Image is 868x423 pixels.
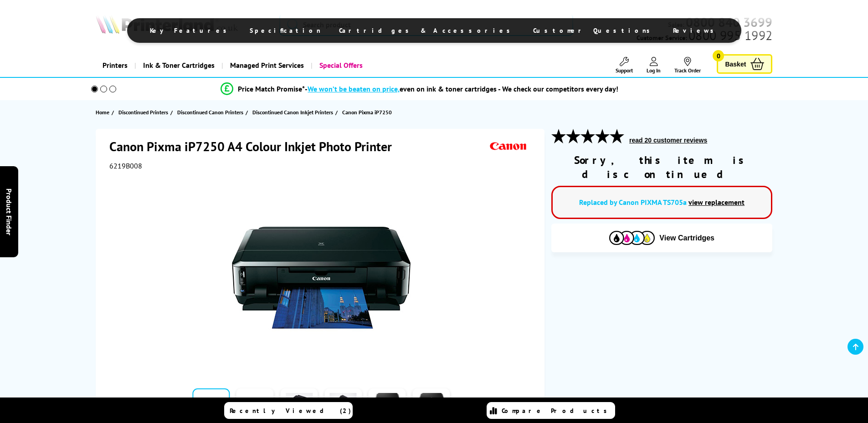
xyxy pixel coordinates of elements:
span: Discontinued Canon Printers [177,107,243,117]
span: Product Finder [5,188,14,235]
span: Cartridges & Accessories [339,26,515,35]
span: Customer Questions [533,26,655,35]
span: View Cartridges [659,234,714,242]
a: Track Order [674,57,701,74]
a: Basket 0 [717,54,772,74]
div: - even on ink & toner cartridges - We check our competitors every day! [305,84,618,93]
span: Discontinued Printers [118,107,168,117]
a: Discontinued Canon Inkjet Printers [252,107,335,117]
span: Ink & Toner Cartridges [143,54,215,77]
li: modal_Promise [74,81,765,97]
span: Reviews [673,26,719,35]
span: Home [96,107,109,117]
span: We won’t be beaten on price, [308,84,400,93]
div: Sorry, this item is discontinued [551,153,772,181]
span: Specification [250,26,321,35]
span: 6219B008 [109,161,142,170]
span: Basket [725,58,746,70]
img: Canon Pixma iP7250 [232,189,411,367]
img: Canon [488,138,529,155]
span: Key Features [150,26,231,35]
a: Special Offers [311,54,370,77]
button: read 20 customer reviews [627,136,710,144]
span: 0 [713,50,724,61]
h1: Canon Pixma iP7250 A4 Colour Inkjet Photo Printer [109,138,401,155]
a: Recently Viewed (2) [224,402,353,419]
span: Discontinued Canon Inkjet Printers [252,107,333,117]
a: Support [616,57,633,74]
a: Discontinued Printers [118,107,170,117]
button: View Cartridges [558,230,765,245]
a: Discontinued Canon Printers [177,107,246,117]
img: Cartridges [609,231,655,245]
span: Price Match Promise* [238,84,305,93]
span: Recently Viewed (2) [230,407,351,415]
a: Printers [96,54,134,77]
a: Replaced by Canon PIXMA TS705a [579,198,687,207]
span: Compare Products [502,407,612,415]
span: Log In [647,67,661,74]
a: Managed Print Services [221,54,311,77]
a: Log In [647,57,661,74]
a: Ink & Toner Cartridges [134,54,221,77]
span: Support [616,67,633,74]
a: Compare Products [487,402,615,419]
span: Canon Pixma iP7250 [342,109,392,116]
a: Home [96,107,112,117]
a: view replacement [688,198,745,207]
